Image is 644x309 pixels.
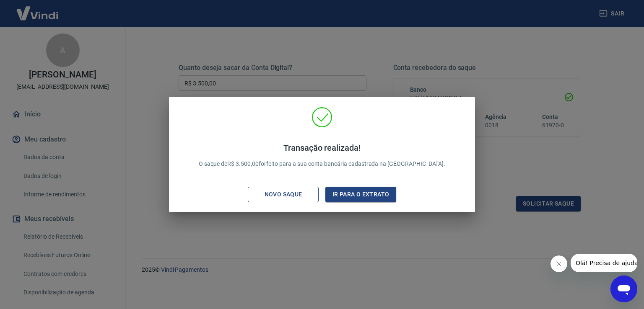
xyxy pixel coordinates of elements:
iframe: Fechar mensagem [551,255,567,272]
iframe: Mensagem da empresa [571,254,637,272]
button: Novo saque [248,187,319,202]
h4: Transação realizada! [199,143,446,153]
button: Ir para o extrato [325,187,396,202]
span: Olá! Precisa de ajuda? [5,6,70,13]
p: O saque de R$ 3.500,00 foi feito para a sua conta bancária cadastrada na [GEOGRAPHIC_DATA]. [199,143,446,168]
div: Novo saque [254,189,312,200]
iframe: Botão para abrir a janela de mensagens [610,276,637,302]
